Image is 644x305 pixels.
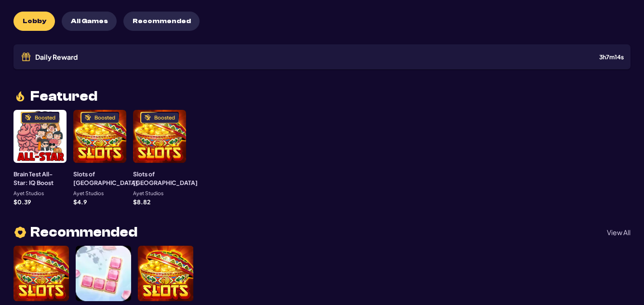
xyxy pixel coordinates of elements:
div: Boosted [154,115,175,120]
button: Recommended [123,12,200,31]
span: Recommended [133,17,191,26]
img: Gift icon [20,51,32,63]
img: Boosted [144,114,151,121]
span: Lobby [23,17,46,26]
h3: Slots of [GEOGRAPHIC_DATA] [73,170,138,187]
div: Boosted [35,115,55,120]
p: $ 8.82 [133,199,150,205]
div: Boosted [94,115,115,120]
img: Boosted [25,114,31,121]
p: Ayet Studios [13,191,44,196]
p: View All [607,229,631,236]
img: fire [13,90,27,103]
button: Lobby [13,12,55,31]
span: Recommended [30,225,137,239]
p: $ 0.39 [13,199,31,205]
span: Featured [30,90,97,103]
p: $ 4.9 [73,199,87,205]
span: Daily Reward [35,53,78,60]
img: Boosted [84,114,91,121]
h3: Brain Test All-Star: IQ Boost [13,170,67,187]
button: All Games [62,12,117,31]
h3: Slots of [GEOGRAPHIC_DATA] [133,170,198,187]
img: heart [13,225,27,239]
p: Ayet Studios [73,191,104,196]
div: 3 h 7 m 14 s [599,54,624,60]
span: All Games [71,17,108,26]
p: Ayet Studios [133,191,163,196]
